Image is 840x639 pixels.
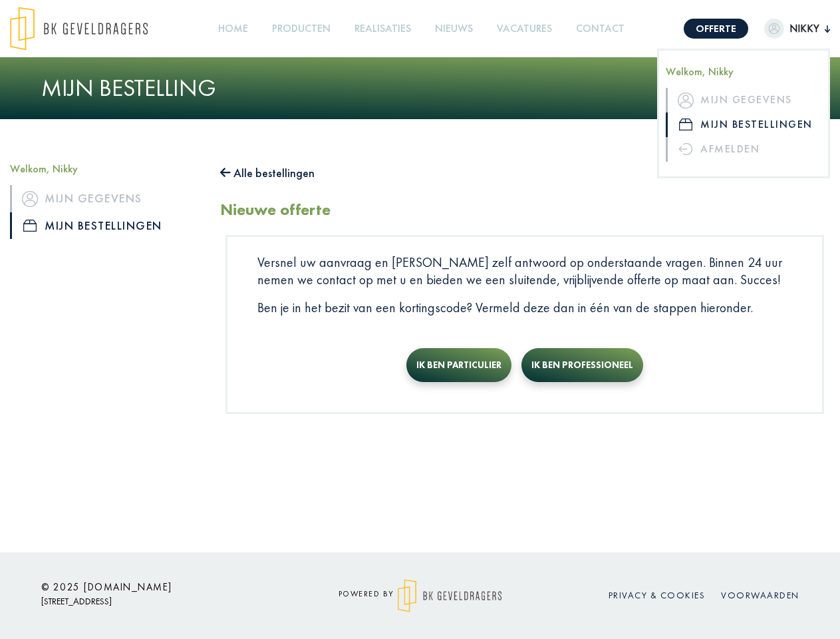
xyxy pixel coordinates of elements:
p: Versnel uw aanvraag en [PERSON_NAME] zelf antwoord op onderstaande vragen. Binnen 24 uur nemen we... [257,254,792,288]
p: [STREET_ADDRESS] [41,593,281,610]
p: Ben je in het bezit van een kortingscode? Vermeld deze dan in één van de stappen hieronder. [257,299,792,316]
button: Alle bestellingen [220,162,315,184]
div: powered by [301,579,540,612]
a: Home [213,14,253,44]
a: Afmelden [666,137,821,162]
img: icon [23,220,37,232]
a: Vacatures [491,14,557,44]
a: iconMijn gegevens [666,88,821,112]
a: iconMijn bestellingen [666,112,821,137]
div: Nikky [657,49,830,178]
img: dummypic.png [764,19,784,39]
a: iconMijn bestellingen [10,212,200,239]
a: iconMijn gegevens [10,185,200,212]
a: Contact [571,14,630,44]
h5: Welkom, Nikky [666,65,821,78]
img: icon [678,93,694,108]
h1: Mijn bestelling [41,74,799,103]
img: icon [679,143,692,155]
h6: © 2025 [DOMAIN_NAME] [41,581,281,593]
img: icon [679,118,692,130]
button: Nikky [764,19,830,39]
h5: Welkom, Nikky [10,162,200,175]
a: Realisaties [349,14,416,44]
a: Offerte [684,19,748,39]
a: Voorwaarden [721,589,799,601]
h2: Nieuwe offerte [220,200,331,220]
a: Privacy & cookies [609,589,706,601]
button: Ik ben professioneel [521,348,643,382]
span: Nikky [784,21,825,37]
a: Nieuws [430,14,478,44]
button: Ik ben particulier [406,348,511,382]
img: logo [10,7,148,51]
img: logo [398,579,502,612]
img: icon [22,191,38,207]
a: Producten [267,14,336,44]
